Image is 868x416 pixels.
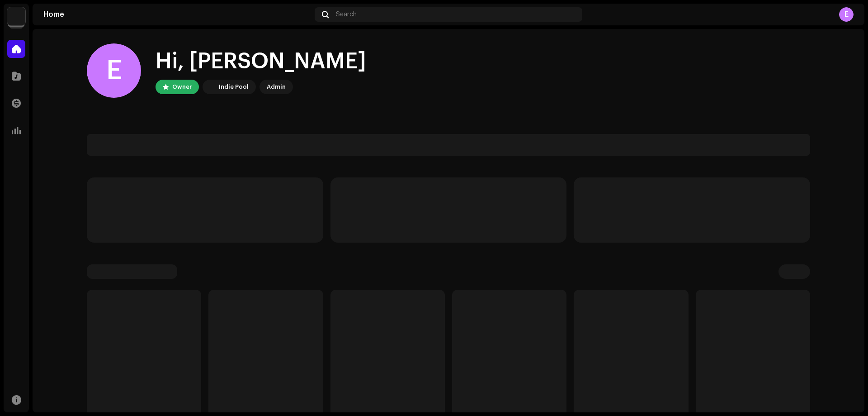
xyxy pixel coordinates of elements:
div: Indie Pool [219,81,249,92]
img: 190830b2-3b53-4b0d-992c-d3620458de1d [204,81,215,92]
div: E [839,7,854,22]
div: Home [43,11,311,18]
div: E [87,43,141,98]
div: Owner [172,81,192,92]
img: 190830b2-3b53-4b0d-992c-d3620458de1d [7,7,25,25]
div: Hi, [PERSON_NAME] [156,47,366,76]
div: Admin [267,81,286,92]
span: Search [336,11,357,18]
